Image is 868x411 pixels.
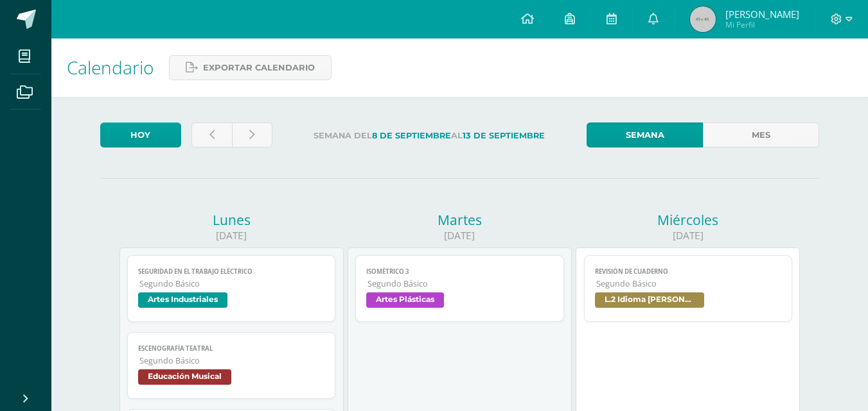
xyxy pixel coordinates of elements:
[372,131,451,140] strong: 8 de Septiembre
[595,267,782,276] span: Revisión de cuaderno
[355,255,564,322] a: Isométrico 3Segundo BásicoArtes Plásticas
[587,122,703,147] a: Semana
[584,255,793,322] a: Revisión de cuadernoSegundo BásicoL.2 Idioma [PERSON_NAME]
[576,229,800,242] div: [DATE]
[366,267,553,276] span: Isométrico 3
[100,122,181,147] a: Hoy
[120,211,344,229] div: Lunes
[67,55,154,80] span: Calendario
[138,292,227,308] span: Artes Industriales
[138,369,231,385] span: Educación Musical
[703,122,819,147] a: Mes
[595,292,704,308] span: L.2 Idioma [PERSON_NAME]
[127,332,336,399] a: Escenografía teatralSegundo BásicoEducación Musical
[576,211,800,229] div: Miércoles
[348,211,572,229] div: Martes
[725,8,799,21] span: [PERSON_NAME]
[138,344,325,353] span: Escenografía teatral
[690,6,716,32] img: 45x45
[127,255,336,322] a: Seguridad en el trabajo eléctricoSegundo BásicoArtes Industriales
[120,229,344,242] div: [DATE]
[203,56,315,80] span: Exportar calendario
[596,278,782,289] span: Segundo Básico
[138,267,325,276] span: Seguridad en el trabajo eléctrico
[169,55,332,80] a: Exportar calendario
[283,122,576,149] label: Semana del al
[368,278,553,289] span: Segundo Básico
[463,131,545,140] strong: 13 de Septiembre
[366,292,444,308] span: Artes Plásticas
[139,355,325,366] span: Segundo Básico
[139,278,325,289] span: Segundo Básico
[348,229,572,242] div: [DATE]
[725,19,799,30] span: Mi Perfil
